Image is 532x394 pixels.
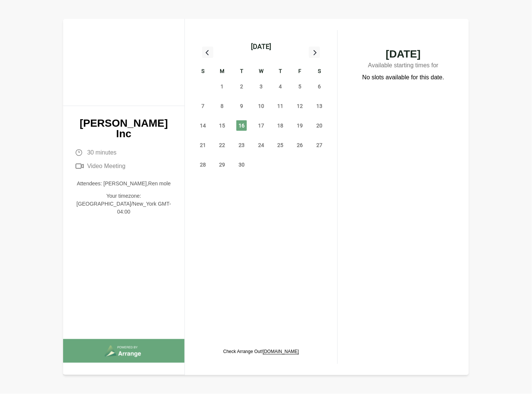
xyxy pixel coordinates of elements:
span: Tuesday, September 23, 2025 [236,140,247,150]
span: Saturday, September 27, 2025 [314,140,325,150]
p: Available starting times for [353,59,454,73]
span: Monday, September 8, 2025 [217,101,228,111]
span: Sunday, September 14, 2025 [198,120,208,131]
span: Sunday, September 21, 2025 [198,140,208,150]
span: 30 minutes [87,148,116,157]
span: Monday, September 22, 2025 [217,140,228,150]
p: [PERSON_NAME] Inc [75,118,172,139]
span: Monday, September 29, 2025 [217,159,228,170]
div: M [213,67,232,77]
span: Sunday, September 28, 2025 [198,159,208,170]
div: S [193,67,213,77]
span: Tuesday, September 9, 2025 [236,101,247,111]
span: Tuesday, September 16, 2025 [236,120,247,131]
span: Wednesday, September 10, 2025 [256,101,266,111]
a: [DOMAIN_NAME] [263,349,299,354]
span: Friday, September 12, 2025 [295,101,305,111]
span: Sunday, September 7, 2025 [198,101,208,111]
span: [DATE] [353,49,454,59]
span: Tuesday, September 2, 2025 [236,81,247,92]
span: Thursday, September 11, 2025 [275,101,286,111]
span: Wednesday, September 17, 2025 [256,120,266,131]
span: Video Meeting [87,162,125,171]
span: Saturday, September 13, 2025 [314,101,325,111]
p: No slots available for this date. [363,73,444,82]
span: Tuesday, September 30, 2025 [236,159,247,170]
span: Monday, September 1, 2025 [217,81,228,92]
span: Friday, September 5, 2025 [295,81,305,92]
div: W [251,67,271,77]
span: Thursday, September 18, 2025 [275,120,286,131]
span: Thursday, September 25, 2025 [275,140,286,150]
div: T [271,67,290,77]
span: Friday, September 19, 2025 [295,120,305,131]
div: T [232,67,251,77]
div: S [310,67,329,77]
span: Monday, September 15, 2025 [217,120,228,131]
p: Your timezone: [GEOGRAPHIC_DATA]/New_York GMT-04:00 [75,192,172,216]
span: Friday, September 26, 2025 [295,140,305,150]
p: Check Arrange Out! [223,349,299,355]
span: Saturday, September 6, 2025 [314,81,325,92]
span: Saturday, September 20, 2025 [314,120,325,131]
div: [DATE] [251,41,271,52]
div: F [290,67,310,77]
span: Thursday, September 4, 2025 [275,81,286,92]
span: Wednesday, September 3, 2025 [256,81,266,92]
span: Wednesday, September 24, 2025 [256,140,266,150]
p: Attendees: [PERSON_NAME],Ren mole [75,180,172,188]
